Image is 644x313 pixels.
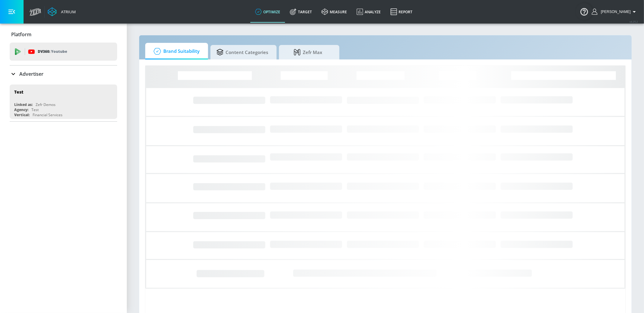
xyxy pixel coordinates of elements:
p: Platform [11,31,31,38]
span: v 4.25.2 [630,20,638,23]
div: TestLinked as:Zefr DemosAgency:TestVertical:Financial Services [10,85,117,119]
div: Linked as: [14,102,33,107]
a: measure [317,1,352,23]
div: DV360: Youtube [10,43,117,61]
a: Target [285,1,317,23]
div: Financial Services [33,112,62,117]
p: DV360: [38,48,67,55]
button: [PERSON_NAME] [592,8,638,15]
p: Youtube [51,48,67,55]
div: Zefr Demos [36,102,56,107]
div: Platform [10,26,117,43]
a: Report [386,1,417,23]
span: Zefr Max [285,45,331,59]
a: Analyze [352,1,386,23]
div: Test [14,89,23,95]
span: login as: casey.cohen@zefr.com [598,10,631,14]
button: Open Resource Center [576,3,593,20]
a: optimize [250,1,285,23]
div: Test [31,107,39,112]
span: Content Categories [216,45,268,59]
div: Agency: [14,107,28,112]
a: Atrium [48,7,76,16]
div: Advertiser [10,65,117,82]
span: Brand Suitability [151,44,200,59]
p: Advertiser [19,71,43,77]
div: Atrium [59,9,76,14]
div: Vertical: [14,112,30,117]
